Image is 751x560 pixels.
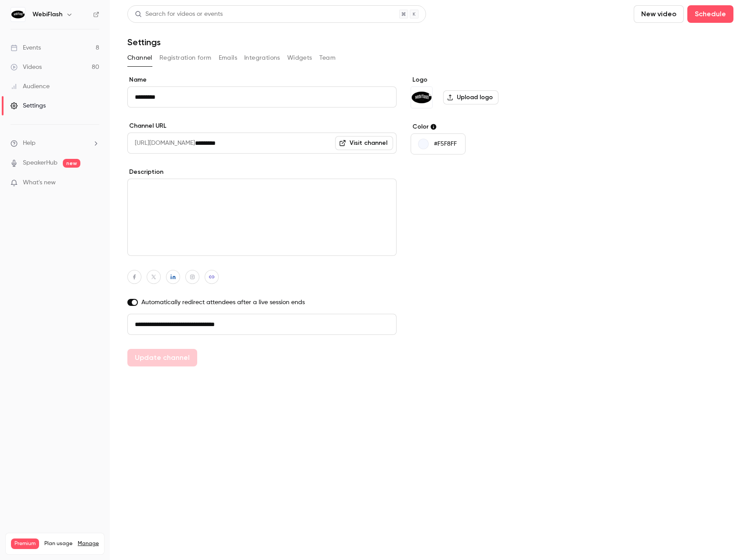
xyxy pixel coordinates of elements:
span: What's new [23,178,56,187]
div: Search for videos or events [135,10,223,19]
label: Channel URL [127,122,397,130]
button: New video [634,5,684,23]
div: Settings [11,101,46,110]
div: Events [11,43,41,52]
button: Emails [219,51,237,65]
li: help-dropdown-opener [11,139,99,148]
label: Color [411,122,545,131]
label: Logo [411,75,545,84]
button: #F5F8FF [411,133,466,154]
label: Automatically redirect attendees after a live session ends [127,298,397,307]
button: Widgets [287,51,312,65]
a: SpeakerHub [23,158,58,168]
p: #F5F8FF [434,140,457,148]
a: Visit channel [335,136,393,150]
h1: Settings [127,37,161,47]
label: Name [127,75,397,84]
img: WebiFlash [11,7,25,22]
img: WebiFlash [411,87,432,108]
div: Audience [11,82,50,91]
iframe: Noticeable Trigger [89,179,99,187]
button: Schedule [687,5,733,23]
button: Team [319,51,336,65]
button: Channel [127,51,152,65]
label: Description [127,168,397,176]
div: Videos [11,63,42,72]
span: Plan usage [44,540,72,547]
section: Logo [411,75,545,108]
button: Registration form [159,51,212,65]
label: Upload logo [443,90,498,104]
span: [URL][DOMAIN_NAME] [127,133,195,154]
button: Integrations [244,51,280,65]
span: Help [23,139,36,148]
span: Premium [11,538,39,549]
span: new [63,159,80,168]
h6: WebiFlash [32,10,62,19]
a: Manage [78,540,99,547]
